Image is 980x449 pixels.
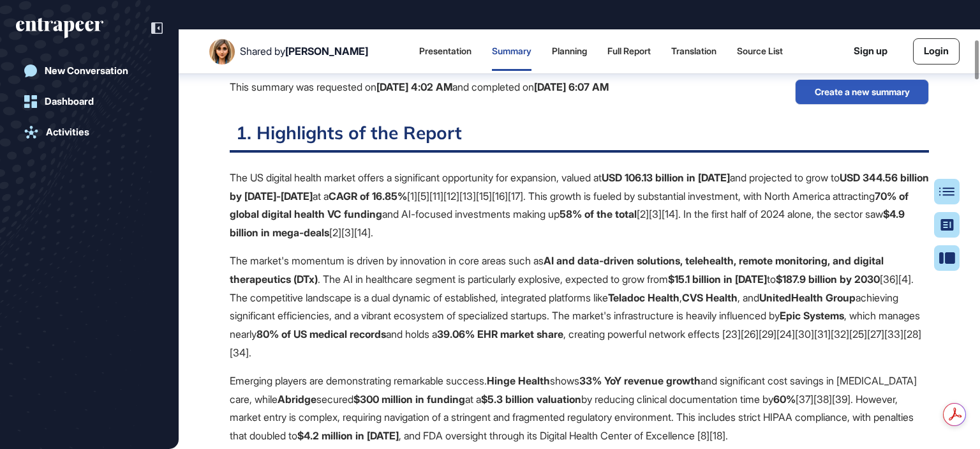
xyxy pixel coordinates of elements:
strong: 80% of US medical records [256,328,386,340]
strong: UnitedHealth Group [759,291,856,304]
div: Translation [671,46,716,57]
a: Sign up [854,44,887,59]
p: The US digital health market offers a significant opportunity for expansion, valued at and projec... [230,169,929,242]
strong: Abridge [278,393,316,406]
strong: 58% of the total [560,208,637,220]
strong: $5.3 billion valuation [481,393,581,406]
strong: 39.06% EHR market share [437,328,563,340]
strong: AI and data-driven solutions, telehealth, remote monitoring, and digital therapeutics (DTx) [230,254,884,285]
button: Create a new summary [795,79,929,105]
b: [DATE] 6:07 AM [534,80,609,93]
strong: CAGR of 16.85% [329,190,407,202]
div: Activities [46,126,89,138]
div: New Conversation [45,65,128,77]
strong: Teladoc Health [608,291,679,304]
strong: USD 344.56 billion by [DATE]-[DATE] [230,171,929,202]
div: entrapeer-logo [16,18,103,38]
div: Full Report [607,46,651,57]
div: Planning [552,46,587,57]
b: [DATE] 4:02 AM [376,80,452,93]
div: Presentation [419,46,471,57]
h2: 1. Highlights of the Report [230,121,929,153]
strong: Hinge Health [487,374,550,387]
span: [PERSON_NAME] [285,45,368,57]
div: This summary was requested on and completed on [230,79,609,96]
strong: $4.2 million in [DATE] [297,429,399,442]
strong: Epic Systems [780,309,844,322]
strong: 33% YoY revenue growth [579,374,701,387]
p: Emerging players are demonstrating remarkable success. shows and significant cost savings in [MED... [230,372,929,445]
div: Source List [737,46,783,57]
strong: $187.9 billion by 2030 [776,273,880,285]
a: Login [913,38,960,65]
div: Summary [492,46,531,57]
strong: $15.1 billion in [DATE] [668,273,767,285]
strong: 60% [773,393,796,406]
strong: CVS Health [682,291,738,304]
div: Shared by [240,45,368,57]
p: The market's momentum is driven by innovation in core areas such as . The AI in healthcare segmen... [230,252,929,362]
strong: $300 million in funding [353,393,465,406]
div: Dashboard [45,96,94,107]
strong: USD 106.13 billion in [DATE] [602,171,730,184]
img: User Image [209,39,235,65]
